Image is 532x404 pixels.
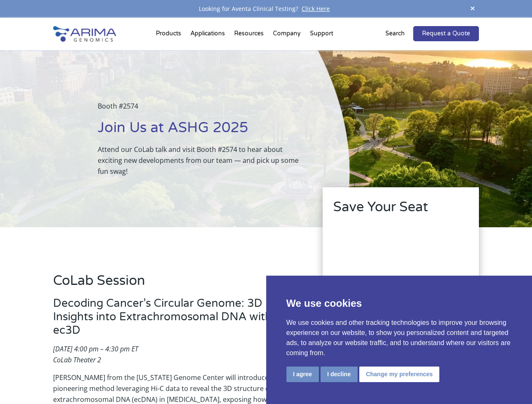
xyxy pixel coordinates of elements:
a: Click Here [298,5,333,13]
p: We use cookies and other tracking technologies to improve your browsing experience on our website... [286,318,512,358]
p: Search [385,28,405,39]
img: Arima-Genomics-logo [53,26,116,42]
button: Change my preferences [359,367,440,382]
button: I agree [286,367,319,382]
h2: CoLab Session [53,271,299,297]
h2: Save Your Seat [333,198,468,223]
h3: Decoding Cancer’s Circular Genome: 3D Insights into Extrachromosomal DNA with ec3D [53,297,299,343]
a: Request a Quote [413,26,479,41]
p: Attend our CoLab talk and visit Booth #2574 to hear about exciting new developments from our team... [98,144,307,177]
button: I decline [321,367,358,382]
p: Booth #2574 [98,101,307,118]
h1: Join Us at ASHG 2025 [98,118,307,144]
p: We use cookies [286,296,512,311]
em: CoLab Theater 2 [53,355,101,364]
div: Looking for Aventa Clinical Testing? [53,3,479,14]
em: [DATE] 4:00 pm – 4:30 pm ET [53,344,138,353]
